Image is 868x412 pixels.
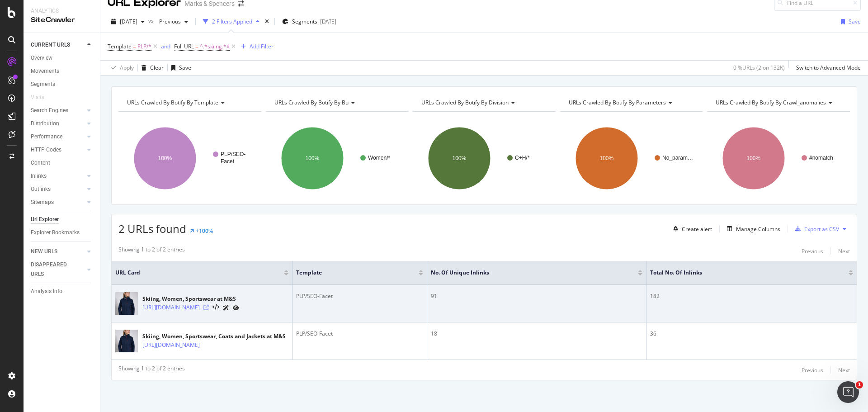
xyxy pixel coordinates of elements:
[296,269,405,277] span: Template
[31,145,61,155] div: HTTP Codes
[716,99,826,106] span: URLs Crawled By Botify By crawl_anomalies
[431,292,642,300] div: 91
[856,381,863,388] span: 1
[849,18,861,25] div: Save
[200,40,230,53] span: ^.*skiing.*$
[223,303,229,313] a: AI Url Details
[274,99,349,106] span: URLs Crawled By Botify By bu
[142,332,286,341] div: Skiing, Women, Sportswear, Coats and Jackets at M&S
[168,61,191,75] button: Save
[31,198,54,207] div: Sitemaps
[127,99,218,106] span: URLs Crawled By Botify By template
[31,228,80,237] div: Explorer Bookmarks
[221,158,235,165] text: Facet
[31,15,93,25] div: SiteCrawler
[802,246,823,256] button: Previous
[148,17,156,24] span: vs
[263,17,271,26] div: times
[31,66,59,76] div: Movements
[233,303,239,313] a: URL Inspection
[156,14,192,29] button: Previous
[31,53,94,63] a: Overview
[31,185,51,194] div: Outlinks
[296,292,423,300] div: PLP/SEO-Facet
[266,119,407,198] svg: A chart.
[421,99,509,106] span: URLs Crawled By Botify By division
[736,225,780,233] div: Manage Columns
[420,95,547,110] h4: URLs Crawled By Botify By division
[792,222,839,236] button: Export as CSV
[138,61,164,75] button: Clear
[278,14,340,29] button: Segments[DATE]
[31,260,76,279] div: DISAPPEARED URLS
[118,119,260,198] svg: A chart.
[431,269,624,277] span: No. of Unique Inlinks
[31,158,50,168] div: Content
[802,365,823,375] button: Previous
[838,247,850,255] div: Next
[142,303,200,312] a: [URL][DOMAIN_NAME]
[31,198,85,207] a: Sitemaps
[31,247,85,256] a: NEW URLS
[250,43,274,50] div: Add Filter
[569,99,666,106] span: URLs Crawled By Botify By parameters
[118,246,185,256] div: Showing 1 to 2 of 2 entries
[31,132,85,142] a: Performance
[108,43,132,50] span: Template
[31,171,47,181] div: Inlinks
[150,64,164,71] div: Clear
[723,223,780,234] button: Manage Columns
[682,225,712,233] div: Create alert
[837,381,859,403] iframe: Intercom live chat
[108,14,148,29] button: [DATE]
[31,215,94,224] a: Url Explorer
[31,287,94,296] a: Analysis Info
[650,292,853,300] div: 182
[161,43,170,50] div: and
[707,119,849,198] svg: A chart.
[158,155,172,161] text: 100%
[599,155,613,161] text: 100%
[31,7,93,15] div: Analytics
[368,155,390,161] text: Women/*
[837,14,861,29] button: Save
[296,330,423,338] div: PLP/SEO-Facet
[133,43,136,50] span: =
[714,95,842,110] h4: URLs Crawled By Botify By crawl_anomalies
[31,171,85,181] a: Inlinks
[802,247,823,255] div: Previous
[515,155,530,161] text: C+H/*
[802,366,823,374] div: Previous
[650,269,835,277] span: Total No. of Inlinks
[125,95,253,110] h4: URLs Crawled By Botify By template
[199,14,263,29] button: 2 Filters Applied
[142,341,200,350] a: [URL][DOMAIN_NAME]
[118,365,185,375] div: Showing 1 to 2 of 2 entries
[733,64,785,71] div: 0 % URLs ( 2 on 132K )
[195,43,198,50] span: =
[203,305,209,310] a: Visit Online Page
[31,53,52,63] div: Overview
[212,304,219,311] button: View HTML Source
[809,155,833,161] text: #nomatch
[31,106,68,115] div: Search Engines
[320,18,336,25] div: [DATE]
[747,155,761,161] text: 100%
[31,145,85,155] a: HTTP Codes
[115,289,138,318] img: main image
[31,106,85,115] a: Search Engines
[567,95,695,110] h4: URLs Crawled By Botify By parameters
[31,260,85,279] a: DISAPPEARED URLS
[838,246,850,256] button: Next
[179,64,191,71] div: Save
[31,215,59,224] div: Url Explorer
[838,366,850,374] div: Next
[31,287,62,296] div: Analysis Info
[796,64,861,71] div: Switch to Advanced Mode
[560,119,702,198] div: A chart.
[120,64,134,71] div: Apply
[31,132,62,142] div: Performance
[212,18,252,25] div: 2 Filters Applied
[662,155,693,161] text: No_param…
